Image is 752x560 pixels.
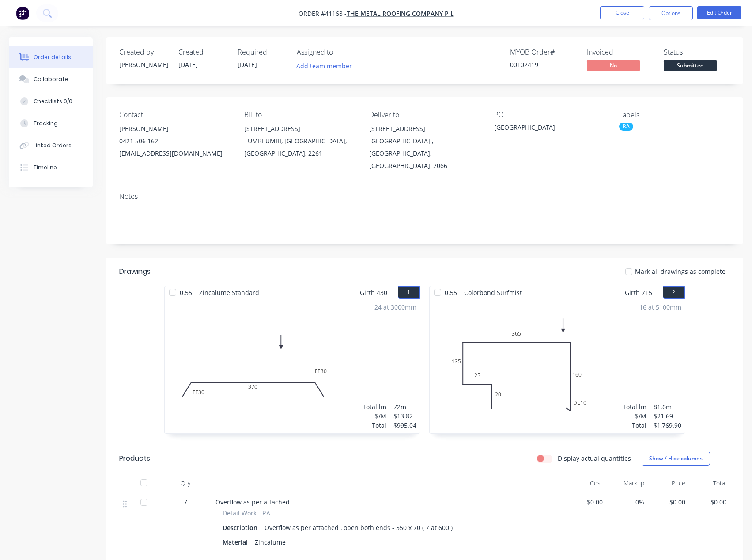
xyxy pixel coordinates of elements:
[510,48,576,56] div: MYOB Order #
[642,452,710,466] button: Show / Hide columns
[369,135,480,172] div: [GEOGRAPHIC_DATA] , [GEOGRAPHIC_DATA], [GEOGRAPHIC_DATA], 2066
[664,60,717,73] button: Submitted
[196,286,263,299] span: Zincalume Standard
[34,142,72,149] div: Linked Orders
[184,497,187,507] span: 7
[689,474,730,492] div: Total
[34,164,57,172] div: Timeline
[244,123,355,160] div: [STREET_ADDRESS]TUMBI UMBI, [GEOGRAPHIC_DATA], [GEOGRAPHIC_DATA], 2261
[223,536,251,549] div: Material
[297,60,357,72] button: Add team member
[119,111,230,119] div: Contact
[610,497,644,507] span: 0%
[369,123,480,135] div: [STREET_ADDRESS]
[623,402,646,411] div: Total lm
[441,286,461,299] span: 0.55
[178,60,198,69] span: [DATE]
[9,157,93,179] button: Timeline
[16,7,29,20] img: Factory
[393,411,416,421] div: $13.82
[34,75,68,83] div: Collaborate
[244,111,355,119] div: Bill to
[363,421,386,430] div: Total
[119,453,150,464] div: Products
[119,48,168,56] div: Created by
[9,68,93,90] button: Collaborate
[635,267,726,276] span: Mark all drawings as complete
[430,299,685,433] div: 02025135365DE1016016 at 5100mmTotal lm$/MTotal81.6m$21.69$1,769.90
[654,402,681,411] div: 81.6m
[299,9,347,18] span: Order #41168 -
[510,60,576,69] div: 00102419
[9,46,93,68] button: Order details
[215,498,290,506] span: Overflow as per attached
[9,112,93,134] button: Tracking
[619,123,633,131] div: RA
[238,60,257,69] span: [DATE]
[292,60,357,72] button: Add team member
[119,147,230,160] div: [EMAIL_ADDRESS][DOMAIN_NAME]
[34,97,72,105] div: Checklists 0/0
[9,134,93,157] button: Linked Orders
[223,521,261,534] div: Description
[223,508,270,518] span: Detail Work - RA
[261,521,456,534] div: Overflow as per attached , open both ends - 550 x 70 ( 7 at 600 )
[648,474,689,492] div: Price
[238,48,286,56] div: Required
[663,286,685,299] button: 2
[398,286,420,299] button: 1
[587,48,653,56] div: Invoiced
[494,123,605,135] div: [GEOGRAPHIC_DATA]
[244,123,355,135] div: [STREET_ADDRESS]
[347,9,454,18] a: The Metal Roofing Company P L
[697,6,741,19] button: Edit Order
[587,60,640,71] span: No
[651,497,685,507] span: $0.00
[625,286,652,299] span: Girth 715
[639,302,681,312] div: 16 at 5100mm
[649,6,693,20] button: Options
[600,6,644,19] button: Close
[654,411,681,421] div: $21.69
[565,474,606,492] div: Cost
[360,286,387,299] span: Girth 430
[623,411,646,421] div: $/M
[159,474,212,492] div: Qty
[461,286,525,299] span: Colorbond Surfmist
[363,411,386,421] div: $/M
[369,111,480,119] div: Deliver to
[569,497,603,507] span: $0.00
[654,421,681,430] div: $1,769.90
[9,90,93,112] button: Checklists 0/0
[119,266,151,277] div: Drawings
[369,123,480,172] div: [STREET_ADDRESS][GEOGRAPHIC_DATA] , [GEOGRAPHIC_DATA], [GEOGRAPHIC_DATA], 2066
[606,474,647,492] div: Markup
[297,48,385,56] div: Assigned to
[623,421,646,430] div: Total
[374,302,416,312] div: 24 at 3000mm
[34,53,71,61] div: Order details
[176,286,196,299] span: 0.55
[251,536,289,549] div: Zincalume
[692,497,726,507] span: $0.00
[393,402,416,411] div: 72m
[558,454,631,463] label: Display actual quantities
[165,299,420,433] div: 0FE30FE3037024 at 3000mmTotal lm$/MTotal72m$13.82$995.04
[494,111,605,119] div: PO
[178,48,227,56] div: Created
[619,111,730,119] div: Labels
[664,60,717,71] span: Submitted
[244,135,355,160] div: TUMBI UMBI, [GEOGRAPHIC_DATA], [GEOGRAPHIC_DATA], 2261
[34,119,58,127] div: Tracking
[119,60,168,69] div: [PERSON_NAME]
[119,192,730,201] div: Notes
[119,123,230,160] div: [PERSON_NAME]0421 506 162[EMAIL_ADDRESS][DOMAIN_NAME]
[119,123,230,135] div: [PERSON_NAME]
[393,421,416,430] div: $995.04
[664,48,730,56] div: Status
[119,135,230,147] div: 0421 506 162
[363,402,386,411] div: Total lm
